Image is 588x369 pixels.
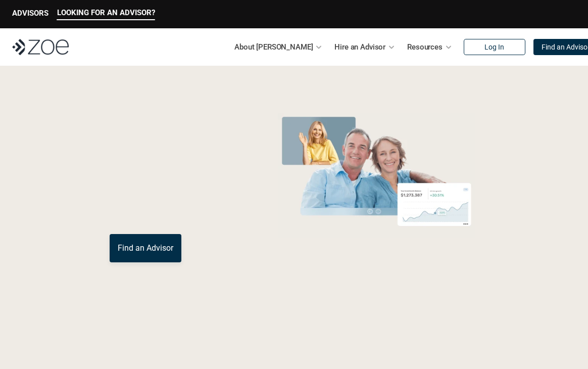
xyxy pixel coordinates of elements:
[275,113,478,238] img: Zoe Financial Hero Image
[484,43,504,52] p: Log In
[234,39,313,55] p: About [PERSON_NAME]
[110,98,274,180] p: Grow Your Wealth with a Financial Advisor
[295,244,458,247] em: The information in the visuals above is for illustrative purposes only and does not represent an ...
[464,39,525,55] a: Log In
[110,193,275,222] p: You deserve an advisor you can trust. [PERSON_NAME], hire, and invest with vetted, fiduciary, fin...
[334,39,385,55] p: Hire an Advisor
[118,243,173,253] p: Find an Advisor
[407,39,443,55] p: Resources
[12,9,48,18] p: ADVISORS
[57,8,155,17] p: LOOKING FOR AN ADVISOR?
[110,234,181,262] a: Find an Advisor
